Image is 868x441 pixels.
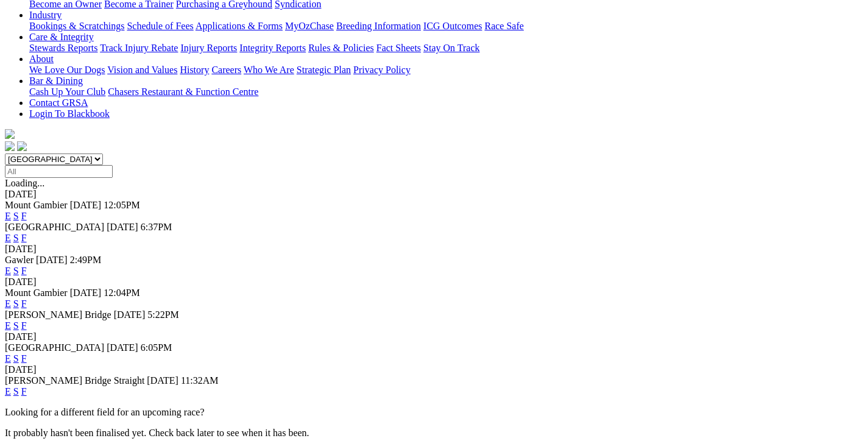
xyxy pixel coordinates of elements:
a: E [5,353,11,364]
span: [DATE] [36,255,68,265]
a: F [21,233,27,243]
a: F [21,353,27,364]
a: MyOzChase [285,21,334,31]
span: [PERSON_NAME] Bridge [5,309,111,320]
a: We Love Our Dogs [29,65,105,75]
a: S [13,266,19,276]
div: Industry [29,21,863,32]
span: 12:04PM [104,288,140,298]
a: ICG Outcomes [423,21,482,31]
a: Race Safe [484,21,523,31]
a: E [5,320,11,331]
div: Care & Integrity [29,43,863,54]
a: E [5,298,11,309]
span: [GEOGRAPHIC_DATA] [5,222,104,232]
span: [DATE] [70,200,102,210]
span: Mount Gambier [5,288,68,298]
img: logo-grsa-white.png [5,129,15,139]
span: 2:49PM [70,255,102,265]
span: [GEOGRAPHIC_DATA] [5,342,104,353]
span: 5:22PM [147,309,179,320]
a: Fact Sheets [376,43,421,53]
a: E [5,266,11,276]
a: Stay On Track [423,43,479,53]
span: [DATE] [107,222,138,232]
a: S [13,320,19,331]
span: Mount Gambier [5,200,68,210]
span: Loading... [5,178,44,188]
a: Cash Up Your Club [29,86,105,97]
div: [DATE] [5,189,863,200]
a: E [5,233,11,243]
div: [DATE] [5,244,863,255]
div: Bar & Dining [29,86,863,97]
a: Contact GRSA [29,97,88,108]
a: Applications & Forms [196,21,283,31]
a: Schedule of Fees [127,21,193,31]
a: E [5,386,11,397]
a: F [21,211,27,221]
span: [DATE] [114,309,146,320]
img: facebook.svg [5,141,15,151]
a: Who We Are [244,65,294,75]
span: 6:37PM [141,222,172,232]
span: [DATE] [107,342,138,353]
span: [DATE] [147,375,178,386]
input: Select date [5,165,113,178]
a: Injury Reports [180,43,237,53]
span: [DATE] [70,288,102,298]
div: [DATE] [5,277,863,288]
span: [PERSON_NAME] Bridge Straight [5,375,144,386]
a: E [5,211,11,221]
a: History [180,65,209,75]
p: Looking for a different field for an upcoming race? [5,407,863,418]
a: Privacy Policy [353,65,411,75]
a: About [29,54,54,64]
a: F [21,320,27,331]
span: 6:05PM [141,342,172,353]
a: Chasers Restaurant & Function Centre [108,86,258,97]
a: Industry [29,10,62,20]
a: Login To Blackbook [29,108,110,119]
a: Integrity Reports [239,43,306,53]
a: S [13,211,19,221]
a: Track Injury Rebate [100,43,178,53]
a: Careers [211,65,241,75]
a: Stewards Reports [29,43,97,53]
a: S [13,298,19,309]
a: Care & Integrity [29,32,94,42]
a: S [13,233,19,243]
div: About [29,65,863,76]
a: Rules & Policies [308,43,374,53]
a: Bar & Dining [29,76,83,86]
span: Gawler [5,255,34,265]
a: Breeding Information [336,21,421,31]
span: 11:32AM [181,375,219,386]
img: twitter.svg [17,141,27,151]
a: Strategic Plan [297,65,351,75]
a: F [21,386,27,397]
span: 12:05PM [104,200,140,210]
a: Vision and Values [107,65,177,75]
partial: It probably hasn't been finalised yet. Check back later to see when it has been. [5,428,309,438]
a: F [21,298,27,309]
div: [DATE] [5,364,863,375]
div: [DATE] [5,331,863,342]
a: F [21,266,27,276]
a: S [13,386,19,397]
a: Bookings & Scratchings [29,21,124,31]
a: S [13,353,19,364]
